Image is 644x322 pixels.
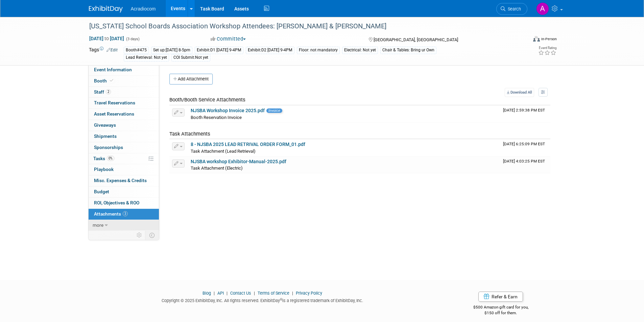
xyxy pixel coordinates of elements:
a: Refer & Earn [478,292,523,302]
span: Upload Timestamp [503,159,545,164]
button: Add Attachment [169,74,213,84]
span: to [103,36,110,41]
a: API [217,291,224,296]
a: Attachments3 [89,209,159,220]
div: Set up:[DATE] 8-5pm [151,47,192,54]
a: Event Information [89,65,159,75]
a: Staff2 [89,87,159,98]
div: Electrical: Not yet [342,47,378,54]
td: Personalize Event Tab Strip [134,231,145,240]
a: NJSBA Workshop Invoice 2025.pdf [191,108,265,113]
span: Budget [94,189,109,194]
span: Staff [94,89,111,95]
span: | [290,291,295,296]
span: Acradiocom [131,6,156,11]
span: 2 [106,89,111,94]
span: more [93,222,103,228]
div: In-Person [541,36,557,42]
span: Sponsorships [94,145,123,150]
span: 3 [123,211,128,216]
span: Upload Timestamp [503,108,545,113]
div: $500 Amazon gift card for you, [446,300,555,316]
a: Tasks0% [89,153,159,164]
a: Shipments [89,131,159,142]
span: 0% [107,156,114,161]
span: Asset Reservations [94,111,134,117]
div: Chair & Tables: Bring ur Own [380,47,436,54]
a: Budget [89,187,159,197]
i: Booth reservation complete [110,79,113,82]
a: Terms of Service [258,291,289,296]
a: Misc. Expenses & Credits [89,175,159,186]
div: COI Submit:Not yet [171,54,210,61]
div: Exhibit:D1 [DATE] 9-4PM [195,47,243,54]
span: ROI, Objectives & ROO [94,200,139,205]
span: Travel Reservations [94,100,135,105]
span: (3 days) [125,37,140,41]
span: Attachments [94,211,128,217]
td: Tags [89,46,118,61]
a: Asset Reservations [89,109,159,120]
span: Playbook [94,167,114,172]
a: NJSBA workshop Exhibitor-Manual-2025.pdf [191,159,286,164]
span: Event Information [94,67,132,72]
a: Search [496,3,527,15]
span: Task Attachment (Electric) [191,166,243,171]
button: Committed [208,35,248,43]
td: Upload Timestamp [500,105,550,122]
div: [US_STATE] School Boards Association Workshop Attendees: [PERSON_NAME] & [PERSON_NAME] [87,20,517,32]
span: | [225,291,229,296]
sup: ® [280,298,282,301]
span: Tasks [93,156,114,161]
img: Format-Inperson.png [533,36,540,42]
div: Event Format [487,35,557,45]
a: 8 - NJSBA 2025 LEAD RETRIVAL ORDER FORM_01.pdf [191,142,305,147]
div: Lead Retrieval: Not yet [124,54,169,61]
a: Sponsorships [89,142,159,153]
span: Upload Timestamp [503,142,545,146]
span: Misc. Expenses & Credits [94,178,147,183]
span: Booth/Booth Service Attachments [169,97,245,103]
span: Search [505,6,521,11]
a: more [89,220,159,231]
span: Giveaways [94,122,116,128]
a: Playbook [89,164,159,175]
span: Booth Reservation Invoice [191,115,242,120]
div: Copyright © 2025 ExhibitDay, Inc. All rights reserved. ExhibitDay is a registered trademark of Ex... [89,296,436,304]
img: ExhibitDay [89,6,123,13]
span: [GEOGRAPHIC_DATA], [GEOGRAPHIC_DATA] [374,37,458,42]
a: Booth [89,76,159,86]
span: Task Attachment (Lead Retrieval) [191,149,256,154]
td: Upload Timestamp [500,156,550,173]
a: Blog [202,291,211,296]
span: | [252,291,257,296]
a: Travel Reservations [89,98,159,108]
div: Exhibit:D2 [DATE] 9-4PM [246,47,294,54]
span: Invoice [266,108,282,113]
a: Download All [505,88,534,97]
span: Booth [94,78,115,83]
a: Contact Us [230,291,251,296]
a: Privacy Policy [296,291,322,296]
div: Floor: not mandatory [297,47,340,54]
a: ROI, Objectives & ROO [89,198,159,208]
span: Shipments [94,133,117,139]
div: Event Rating [538,46,556,50]
div: Booth#475 [124,47,149,54]
div: $150 off for them. [446,310,555,316]
a: Edit [106,48,118,52]
img: Amanda Nazarko [536,2,549,15]
td: Upload Timestamp [500,139,550,156]
span: [DATE] [DATE] [89,35,124,42]
td: Toggle Event Tabs [145,231,159,240]
span: | [212,291,216,296]
a: Giveaways [89,120,159,131]
span: Task Attachments [169,131,210,137]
